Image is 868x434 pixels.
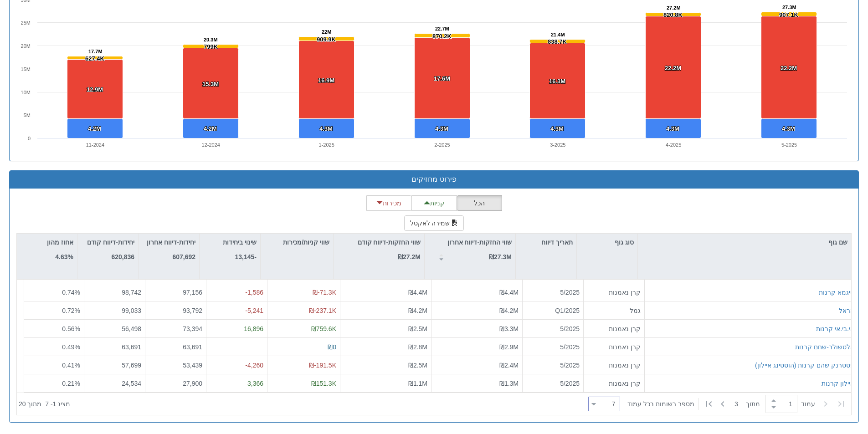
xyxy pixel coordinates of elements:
[328,343,336,350] span: ₪0
[432,33,452,40] tspan: 870.2K
[585,394,849,414] div: ‏ מתוך
[149,360,202,369] div: 53,439
[408,343,427,350] span: ₪2.8M
[782,5,796,10] tspan: 27.3M
[28,287,80,296] div: 0.74 %
[210,306,263,315] div: -5,241
[309,306,336,314] span: ₪-237.1K
[309,361,336,368] span: ₪-191.5K
[526,306,580,315] div: Q1/2025
[408,361,427,368] span: ₪2.5M
[587,342,641,351] div: קרן נאמנות
[261,234,333,251] div: שווי קניות/מכירות
[88,342,141,351] div: 63,691
[816,324,854,333] button: אי.בי.אי קרנות
[587,378,641,388] div: קרן נאמנות
[781,142,797,148] text: 5-2025
[149,306,202,315] div: 93,792
[666,125,679,132] tspan: 4.3M
[235,253,257,260] strong: -13,145
[551,32,565,37] tspan: 21.4M
[434,75,450,82] tspan: 17.6M
[587,306,641,315] div: גמל
[781,65,797,71] tspan: 22.2M
[55,253,73,260] strong: 4.63%
[313,288,336,296] span: ₪-71.3K
[665,65,681,71] tspan: 22.2M
[822,378,854,388] button: איילון קרנות
[587,287,641,296] div: קרן נאמנות
[398,253,421,260] strong: ₪27.2M
[404,215,464,231] button: שמירה לאקסל
[499,379,519,387] span: ₪1.3M
[779,11,799,18] tspan: 907.1K
[366,195,412,211] button: מכירות
[587,324,641,333] div: קרן נאמנות
[204,43,218,50] tspan: 799K
[204,37,218,42] tspan: 20.3M
[16,175,852,184] h3: פירוט מחזיקים
[28,324,80,333] div: 0.56 %
[526,360,580,369] div: 5/2025
[408,306,427,314] span: ₪4.2M
[28,378,80,388] div: 0.21 %
[627,399,694,408] span: ‏מספר רשומות בכל עמוד
[19,394,70,414] div: ‏מציג 1 - 7 ‏ מתוך 20
[28,136,31,141] text: 0
[319,142,334,148] text: 1-2025
[88,49,103,54] tspan: 17.7M
[549,78,565,85] tspan: 16.3M
[638,234,851,251] div: שם גוף
[172,253,195,260] strong: 607,692
[28,306,80,315] div: 0.72 %
[311,325,336,332] span: ₪759.6K
[408,325,427,332] span: ₪2.5M
[734,399,746,408] span: 3
[204,125,217,132] tspan: 4.2M
[319,125,333,132] tspan: 4.3M
[435,125,448,132] tspan: 4.3M
[499,325,519,332] span: ₪3.3M
[21,66,31,72] text: 15M
[457,195,502,211] button: הכל
[88,287,141,296] div: 98,742
[499,288,519,296] span: ₪4.4M
[434,142,450,148] text: 2-2025
[795,342,854,351] button: אלטשולר-שחם קרנות
[202,142,220,148] text: 12-2024
[88,324,141,333] div: 56,498
[550,142,565,148] text: 3-2025
[24,112,31,118] text: 5M
[587,360,641,369] div: קרן נאמנות
[755,360,854,369] button: פסטרנק שהם קרנות (הוסטינג איילון)
[318,77,334,84] tspan: 16.9M
[435,26,449,31] tspan: 22.7M
[667,5,681,10] tspan: 27.2M
[322,29,331,35] tspan: 22M
[408,379,427,387] span: ₪1.1M
[87,86,103,93] tspan: 12.9M
[819,287,854,296] button: סיגמא קרנות
[499,361,519,368] span: ₪2.4M
[88,360,141,369] div: 57,699
[317,36,336,43] tspan: 909.9K
[801,399,815,408] span: ‏עמוד
[210,378,263,388] div: 3,366
[149,287,202,296] div: 97,156
[839,306,854,315] button: הראל
[499,343,519,350] span: ₪2.9M
[499,306,519,314] span: ₪4.2M
[149,342,202,351] div: 63,691
[210,324,263,333] div: 16,896
[408,288,427,296] span: ₪4.4M
[111,253,134,260] strong: 620,836
[526,324,580,333] div: 5/2025
[88,125,101,132] tspan: 4.2M
[47,237,73,247] p: אחוז מהון
[782,125,795,132] tspan: 4.3M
